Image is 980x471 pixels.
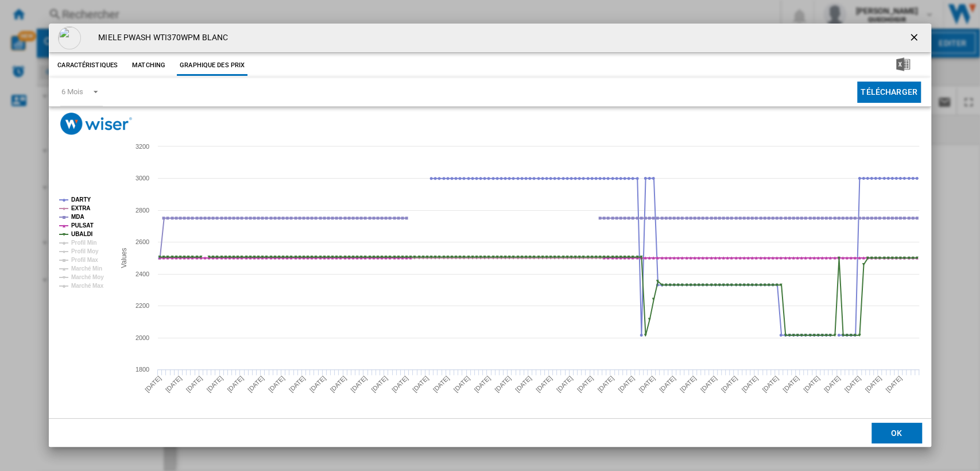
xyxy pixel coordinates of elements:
[329,375,348,393] tspan: [DATE]
[135,271,149,277] tspan: 2400
[432,375,451,393] tspan: [DATE]
[177,55,247,76] button: Graphique des prix
[135,238,149,245] tspan: 2600
[871,423,922,443] button: OK
[679,375,698,393] tspan: [DATE]
[71,240,97,246] tspan: Profil Min
[135,175,149,182] tspan: 3000
[823,375,842,393] tspan: [DATE]
[71,205,90,211] tspan: EXTRA
[58,26,81,49] img: lave-linge-sechant-frontal-miele-wti370wpm_1_600.jpg
[658,375,677,393] tspan: [DATE]
[534,375,553,393] tspan: [DATE]
[71,196,91,203] tspan: DARTY
[71,257,98,263] tspan: Profil Max
[135,366,149,373] tspan: 1800
[185,375,204,393] tspan: [DATE]
[71,265,102,272] tspan: Marché Min
[843,375,862,393] tspan: [DATE]
[71,274,104,280] tspan: Marché Moy
[390,375,409,393] tspan: [DATE]
[61,87,83,96] div: 6 Mois
[135,207,149,214] tspan: 2800
[473,375,492,393] tspan: [DATE]
[761,375,780,393] tspan: [DATE]
[206,375,224,393] tspan: [DATE]
[71,214,84,220] tspan: MDA
[857,82,921,103] button: Télécharger
[123,55,174,76] button: Matching
[350,375,369,393] tspan: [DATE]
[878,55,928,76] button: Télécharger au format Excel
[908,32,922,45] ng-md-icon: getI18NText('BUTTONS.CLOSE_DIALOG')
[164,375,183,393] tspan: [DATE]
[60,113,132,135] img: logo_wiser_300x94.png
[596,375,615,393] tspan: [DATE]
[781,375,800,393] tspan: [DATE]
[555,375,574,393] tspan: [DATE]
[226,375,245,393] tspan: [DATE]
[885,375,904,393] tspan: [DATE]
[247,375,266,393] tspan: [DATE]
[55,55,121,76] button: Caractéristiques
[452,375,471,393] tspan: [DATE]
[49,24,931,447] md-dialog: Product popup
[802,375,821,393] tspan: [DATE]
[71,248,99,254] tspan: Profil Moy
[71,231,92,237] tspan: UBALDI
[135,143,149,150] tspan: 3200
[144,375,162,393] tspan: [DATE]
[71,222,94,229] tspan: PULSAT
[617,375,636,393] tspan: [DATE]
[699,375,718,393] tspan: [DATE]
[514,375,533,393] tspan: [DATE]
[71,283,104,289] tspan: Marché Max
[120,248,128,268] tspan: Values
[135,302,149,309] tspan: 2200
[92,32,228,44] h4: MIELE PWASH WTI370WPM BLANC
[576,375,595,393] tspan: [DATE]
[637,375,656,393] tspan: [DATE]
[370,375,389,393] tspan: [DATE]
[720,375,739,393] tspan: [DATE]
[135,334,149,341] tspan: 2000
[904,26,927,49] button: getI18NText('BUTTONS.CLOSE_DIALOG')
[411,375,430,393] tspan: [DATE]
[896,57,910,71] img: excel-24x24.png
[288,375,307,393] tspan: [DATE]
[741,375,760,393] tspan: [DATE]
[494,375,513,393] tspan: [DATE]
[864,375,883,393] tspan: [DATE]
[308,375,327,393] tspan: [DATE]
[267,375,286,393] tspan: [DATE]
